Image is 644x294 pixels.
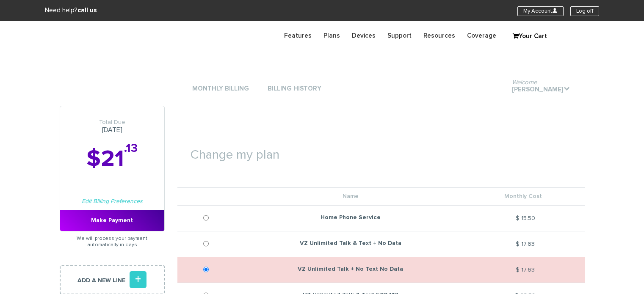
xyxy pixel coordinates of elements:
[82,198,143,204] a: Edit Billing Preferences
[177,135,585,166] h1: Change my plan
[190,83,251,95] a: Monthly Billing
[475,188,585,206] th: Monthly Cost
[570,6,599,16] a: Log off
[278,27,318,44] a: Features
[60,231,165,252] p: We will process your payment automatically in days
[60,119,164,134] h3: [DATE]
[475,257,585,283] td: $ 17.63
[45,7,97,14] span: Need help?
[226,188,475,206] th: Name
[509,30,551,43] a: Your Cart
[298,265,403,273] label: VZ Unlimited Talk + No Text No Data
[512,79,537,85] span: Welcome
[130,271,146,288] i: +
[60,119,164,126] span: Total Due
[417,27,461,44] a: Resources
[77,7,97,14] strong: call us
[461,27,502,44] a: Coverage
[475,205,585,231] td: $ 15.50
[381,27,417,44] a: Support
[60,147,164,172] h2: $21
[552,8,558,13] i: U
[124,143,138,154] sup: .13
[265,83,323,95] a: Billing History
[475,231,585,257] td: $ 17.63
[321,213,381,222] label: Home Phone Service
[564,85,570,92] i: .
[300,239,401,247] label: VZ Unlimited Talk & Text + No Data
[346,27,381,44] a: Devices
[318,27,346,44] a: Plans
[517,6,564,16] a: My AccountU
[60,210,164,231] a: Make Payment
[510,84,572,96] a: Welcome[PERSON_NAME].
